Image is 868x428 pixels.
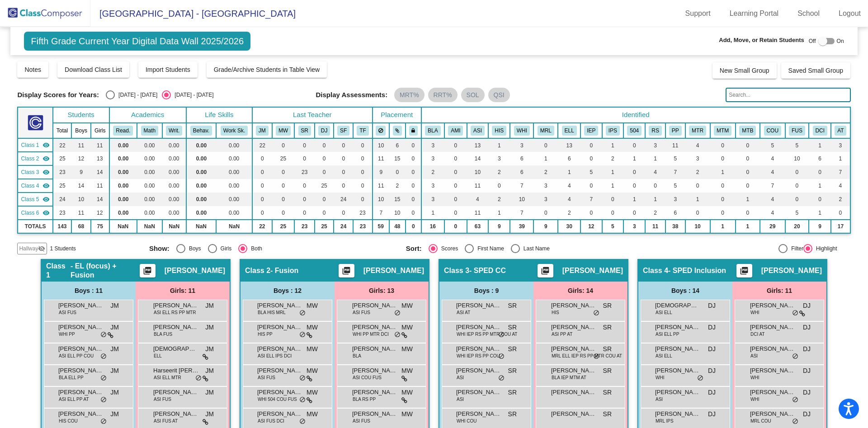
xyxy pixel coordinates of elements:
td: 0.00 [162,138,186,152]
td: 0 [334,152,353,165]
button: BLA [425,126,440,136]
mat-icon: visibility [42,155,50,162]
button: Saved Small Group [781,62,850,79]
td: 12 [71,152,91,165]
td: 6 [389,138,406,152]
td: 14 [91,165,109,179]
button: New Small Group [712,62,777,79]
span: Download Class List [65,66,122,73]
td: 0 [272,138,295,152]
th: Life Skills [186,107,252,123]
a: Logout [831,6,868,21]
td: 0 [444,193,467,206]
td: 3 [488,152,510,165]
td: 10 [373,138,389,152]
td: 0 [406,165,421,179]
td: 0.00 [109,138,137,152]
td: 0 [294,179,315,193]
button: Print Students Details [538,264,553,277]
th: Multi-racial [533,123,558,138]
input: Search... [726,88,850,102]
td: 2 [421,165,444,179]
button: WHI [514,126,530,136]
td: 4 [760,165,785,179]
td: 11 [91,179,109,193]
td: 0 [710,152,736,165]
td: 4 [760,193,785,206]
td: 0 [444,138,467,152]
td: 6 [809,152,831,165]
td: 1 [685,193,710,206]
td: 25 [315,179,334,193]
td: 0.00 [162,165,186,179]
td: Michaella Wilson - Fusion [18,152,52,165]
th: Tiffany Flynn [353,123,372,138]
th: Keep away students [373,123,389,138]
td: 0.00 [109,165,137,179]
td: 0 [580,138,602,152]
td: 0 [353,138,372,152]
td: 10 [373,193,389,206]
td: 5 [665,179,685,193]
button: MTM [714,126,731,136]
button: HIS [492,126,506,136]
td: 23 [53,165,71,179]
td: 0.00 [216,152,252,165]
span: Class 4 [21,182,39,190]
span: Grade/Archive Students in Table View [214,66,320,73]
button: Behav. [190,126,212,136]
td: 13 [91,152,109,165]
td: 10 [467,165,488,179]
th: Keep with students [389,123,406,138]
button: AMI [448,126,463,136]
td: 3 [685,152,710,165]
td: 0 [488,179,510,193]
td: 7 [580,193,602,206]
button: Grade/Archive Students in Table View [207,61,327,78]
td: 4 [467,193,488,206]
td: 22 [53,138,71,152]
td: 5 [580,165,602,179]
td: 0 [294,193,315,206]
mat-icon: picture_as_pdf [142,266,153,279]
th: Academics [109,107,186,123]
th: Absent-Tardy Issue (15 or more combined) [831,123,850,138]
span: Add, Move, or Retain Students [719,36,804,45]
td: 0 [645,179,665,193]
td: 11 [373,152,389,165]
td: 0 [785,179,809,193]
td: 0 [685,179,710,193]
th: Asian [467,123,488,138]
td: 0.00 [186,138,216,152]
th: Jennifer Martinson [252,123,272,138]
td: 1 [488,138,510,152]
th: MTSS Plan for Behavior [736,123,760,138]
td: 7 [760,179,785,193]
td: 13 [467,138,488,152]
td: 0 [736,179,760,193]
td: 0 [334,138,353,152]
td: 5 [785,138,809,152]
td: 11 [91,138,109,152]
td: 0.00 [162,193,186,206]
span: Display Scores for Years: [17,91,99,99]
td: 0 [315,193,334,206]
td: 0.00 [162,152,186,165]
td: 11 [665,138,685,152]
th: Boys [71,123,91,138]
button: AT [835,126,846,136]
td: 0.00 [186,152,216,165]
td: 0.00 [162,179,186,193]
td: 0 [272,179,295,193]
td: 3 [421,138,444,152]
td: 0 [736,138,760,152]
td: 13 [558,138,580,152]
td: 25 [53,179,71,193]
th: Michaella Wilson [272,123,295,138]
span: [GEOGRAPHIC_DATA] - [GEOGRAPHIC_DATA] [90,6,296,21]
th: Keep with teacher [406,123,421,138]
th: Reading Specialist Intervention [645,123,665,138]
td: 23 [294,165,315,179]
td: 4 [831,179,850,193]
td: 0 [334,179,353,193]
